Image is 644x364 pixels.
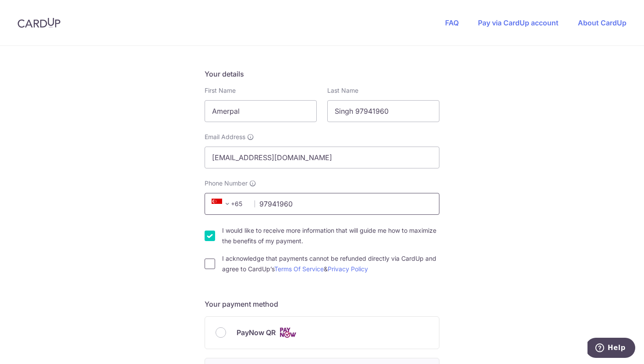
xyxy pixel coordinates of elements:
span: PayNow QR [237,327,276,338]
a: FAQ [445,18,459,27]
input: Last name [327,100,439,122]
input: First name [205,100,317,122]
span: +65 [212,199,233,209]
a: About CardUp [578,18,626,27]
span: +65 [209,199,248,209]
a: Privacy Policy [328,265,368,273]
iframe: Opens a widget where you can find more information [587,338,635,360]
h5: Your payment method [205,299,439,309]
img: Cards logo [279,327,297,338]
a: Terms Of Service [274,265,324,273]
label: Last Name [327,86,358,95]
label: I acknowledge that payments cannot be refunded directly via CardUp and agree to CardUp’s & [222,253,439,274]
input: Email address [205,147,439,168]
h5: Your details [205,69,439,79]
a: Pay via CardUp account [478,18,559,27]
label: I would like to receive more information that will guide me how to maximize the benefits of my pa... [222,225,439,246]
div: PayNow QR Cards logo [216,327,428,338]
span: Email Address [205,133,245,141]
label: First Name [205,86,236,95]
span: Phone Number [205,179,248,188]
img: CardUp [18,17,60,28]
